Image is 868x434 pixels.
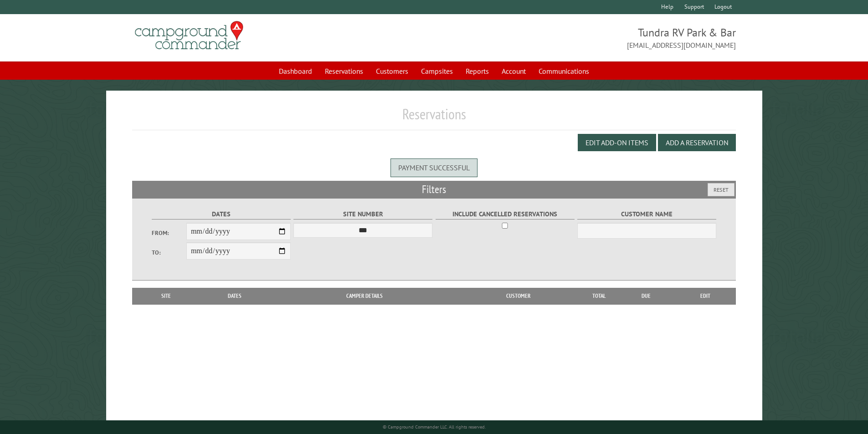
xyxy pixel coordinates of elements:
th: Due [617,288,675,304]
button: Add a Reservation [658,134,736,151]
a: Dashboard [273,62,318,80]
th: Site [137,288,196,304]
label: To: [152,248,186,257]
a: Reservations [319,62,369,80]
th: Camper Details [274,288,455,304]
label: From: [152,229,186,237]
a: Campsites [416,62,458,80]
a: Account [496,62,531,80]
h2: Filters [132,181,736,198]
a: Communications [533,62,595,80]
img: Campground Commander [132,18,246,53]
span: Tundra RV Park & Bar [EMAIL_ADDRESS][DOMAIN_NAME] [434,25,736,51]
h1: Reservations [132,105,736,130]
a: Customers [370,62,414,80]
a: Reports [460,62,494,80]
div: Payment successful [390,158,478,177]
button: Reset [708,183,734,196]
th: Dates [196,288,274,304]
label: Site Number [293,209,432,220]
label: Customer Name [577,209,716,220]
small: © Campground Commander LLC. All rights reserved. [383,424,486,430]
label: Include Cancelled Reservations [436,209,575,220]
th: Customer [455,288,581,304]
button: Edit Add-on Items [578,134,656,151]
th: Edit [675,288,736,304]
label: Dates [152,209,291,220]
th: Total [581,288,617,304]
